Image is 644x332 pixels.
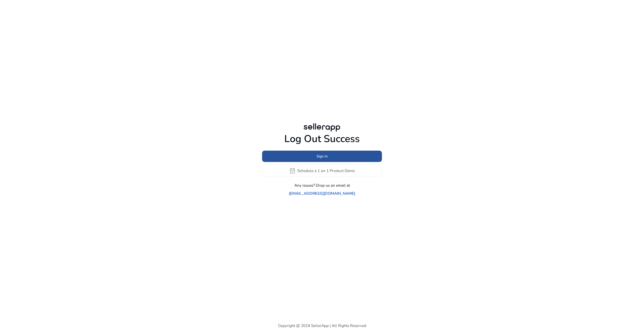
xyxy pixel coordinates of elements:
span: event_available [289,168,296,174]
button: event_availableSchedule a 1 on 1 Product Demo [262,165,382,177]
a: [EMAIL_ADDRESS][DOMAIN_NAME] [289,190,355,196]
h1: Log Out Success [262,133,382,145]
span: Sign In [317,154,328,159]
button: Sign In [262,151,382,162]
p: Any issues? Drop us an email at [294,182,350,188]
